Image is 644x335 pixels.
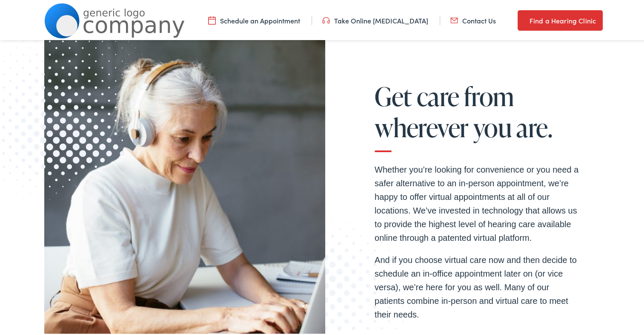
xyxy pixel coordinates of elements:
[375,161,579,243] p: Whether you’re looking for convenience or you need a safer alternative to an in-person appointmen...
[208,14,300,23] a: Schedule an Appointment
[375,112,468,140] span: wherever
[375,251,579,320] p: And if you choose virtual care now and then decide to schedule an in-office appointment later on ...
[375,81,412,109] span: Get
[516,112,552,140] span: are.
[450,14,458,23] img: utility icon
[518,9,603,29] a: Find a Hearing Clinic
[473,112,512,140] span: you
[464,81,514,109] span: from
[450,14,496,23] a: Contact Us
[518,14,525,24] img: utility icon
[322,14,428,23] a: Take Online [MEDICAL_DATA]
[208,14,216,23] img: utility icon
[322,14,330,23] img: utility icon
[417,81,459,109] span: care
